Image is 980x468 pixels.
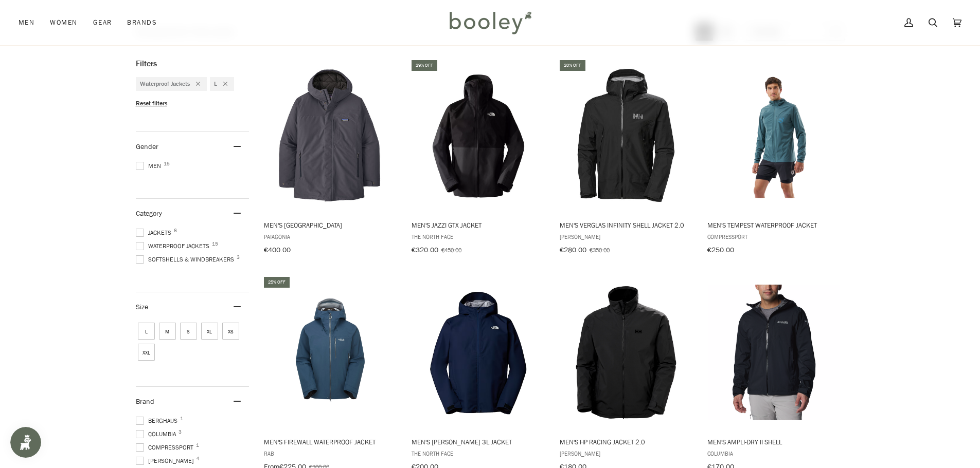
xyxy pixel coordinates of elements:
[50,17,77,28] span: Women
[237,255,240,260] span: 3
[174,228,177,233] span: 6
[217,80,227,88] div: Remove filter: L
[707,232,841,241] span: COMPRESSPORT
[264,277,290,288] div: 25% off
[560,245,586,255] span: €280.00
[180,323,197,340] span: Size: S
[140,80,190,88] span: Waterproof Jackets
[136,416,181,425] span: Berghaus
[19,17,34,28] span: Men
[707,245,734,255] span: €250.00
[180,416,183,421] span: 1
[706,285,842,421] img: Columbia Men's Ampli-Dry II Shell Black - Booley Galway
[264,437,397,446] span: Men's Firewall Waterproof Jacket
[558,285,694,421] img: Helly Hansen Men's HP Racing Jacket 2.0 Ebony - Booley Galway
[264,245,291,255] span: €400.00
[136,228,174,237] span: Jackets
[412,60,437,71] div: 29% off
[164,161,170,166] span: 15
[222,323,239,340] span: Size: XS
[136,142,158,152] span: Gender
[560,232,693,241] span: [PERSON_NAME]
[138,344,155,361] span: Size: XXL
[136,456,197,465] span: [PERSON_NAME]
[412,437,545,446] span: Men's [PERSON_NAME] 3L Jacket
[706,59,842,258] a: Men's Tempest Waterproof Jacket
[706,67,842,203] img: COMPRESSPORT Men's Tempest Waterproof Jacket Stargazer - Booley Galway
[201,323,218,340] span: Size: XL
[136,209,162,218] span: Category
[190,80,200,88] div: Remove filter: Waterproof Jackets
[136,99,249,108] li: Reset filters
[412,245,438,255] span: €320.00
[127,17,157,28] span: Brands
[196,443,199,448] span: 1
[410,285,546,421] img: The North Face Men's Whiton 3L Jacket Summit Navy - Booley Galway
[136,397,154,406] span: Brand
[136,302,148,312] span: Size
[264,232,397,241] span: Patagonia
[214,80,217,88] span: L
[412,449,545,458] span: The North Face
[707,449,841,458] span: Columbia
[410,59,546,258] a: Men's Jazzi GTX Jacket
[262,67,399,203] img: Patagonia Men's Windshadow Parka Forge Grey - Booley Galway
[412,232,545,241] span: The North Face
[159,323,176,340] span: Size: M
[560,220,693,230] span: Men's Verglas Infinity Shell Jacket 2.0
[262,59,399,258] a: Men's Windshadow Parka
[136,255,237,264] span: Softshells & Windbreakers
[212,241,218,247] span: 15
[560,60,585,71] div: 20% off
[560,449,693,458] span: [PERSON_NAME]
[136,59,157,69] span: Filters
[136,99,167,108] span: Reset filters
[707,437,841,446] span: Men's Ampli-Dry II Shell
[707,220,841,230] span: Men's Tempest Waterproof Jacket
[264,449,397,458] span: Rab
[136,161,164,171] span: Men
[412,220,545,230] span: Men's Jazzi GTX Jacket
[410,67,546,203] img: The North Face Men's Jazzi Gore-Tex Jacket Asphalt Grey / TNF Black - Booley Galway
[560,437,693,446] span: Men's HP Racing Jacket 2.0
[136,429,179,439] span: Columbia
[197,456,200,461] span: 4
[558,59,694,258] a: Men's Verglas Infinity Shell Jacket 2.0
[138,323,155,340] span: Size: L
[93,17,112,28] span: Gear
[445,8,535,38] img: Booley
[264,220,397,230] span: Men's [GEOGRAPHIC_DATA]
[10,427,41,458] iframe: Button to open loyalty program pop-up
[558,67,694,203] img: Helly Hansen Men's Verglas Infinity Shell Jacket 2.0 Black - Booley Galway
[179,429,182,435] span: 3
[441,246,461,254] span: €450.00
[136,241,212,251] span: Waterproof Jackets
[136,443,197,452] span: COMPRESSPORT
[590,246,610,254] span: €350.00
